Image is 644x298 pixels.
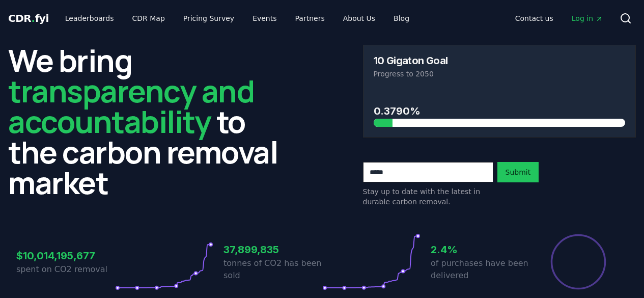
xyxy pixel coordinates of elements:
[57,9,122,28] a: Leaderboards
[374,56,448,66] h3: 10 Gigaton Goal
[223,257,322,282] p: tonnes of CO2 has been sold
[572,13,603,23] span: Log in
[8,11,49,25] a: CDR.fyi
[363,186,493,207] p: Stay up to date with the latest in durable carbon removal.
[431,242,529,257] h3: 2.4%
[223,242,322,257] h3: 37,899,835
[564,9,611,28] a: Log in
[32,12,35,24] span: .
[287,9,333,28] a: Partners
[16,248,115,263] h3: $10,014,195,677
[16,263,115,276] p: spent on CO2 removal
[497,162,539,182] button: Submit
[8,70,254,142] span: transparency and accountability
[374,103,626,119] h3: 0.3790%
[8,45,282,198] h2: We bring to the carbon removal market
[244,9,285,28] a: Events
[507,9,562,28] a: Contact us
[175,9,242,28] a: Pricing Survey
[335,9,383,28] a: About Us
[385,9,417,28] a: Blog
[124,9,173,28] a: CDR Map
[431,257,529,282] p: of purchases have been delivered
[374,69,626,79] p: Progress to 2050
[550,233,607,290] div: Percentage of sales delivered
[8,12,49,24] span: CDR fyi
[57,9,417,28] nav: Main
[507,9,611,28] nav: Main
